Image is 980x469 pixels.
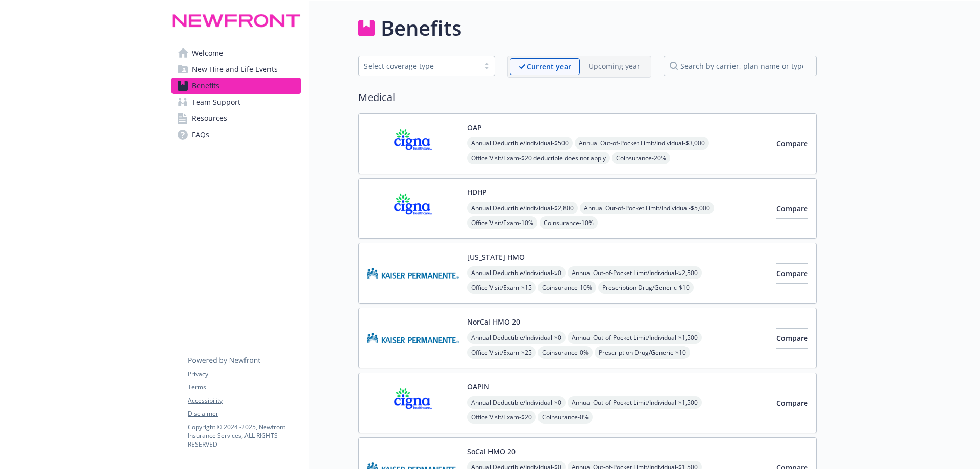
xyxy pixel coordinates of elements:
span: Office Visit/Exam - $20 [467,411,536,424]
a: Welcome [171,45,301,61]
span: Annual Deductible/Individual - $0 [467,396,566,409]
a: Benefits [171,78,301,94]
span: Annual Out-of-Pocket Limit/Individual - $3,000 [575,137,709,150]
span: Annual Deductible/Individual - $2,800 [467,202,578,214]
h2: Medical [358,90,817,105]
p: Current year [527,61,571,72]
span: Coinsurance - 10% [540,216,598,229]
span: Compare [776,333,808,343]
span: Office Visit/Exam - 10% [467,216,537,229]
button: SoCal HMO 20 [467,446,516,457]
button: [US_STATE] HMO [467,252,525,262]
button: Compare [776,328,808,349]
p: Copyright © 2024 - 2025 , Newfront Insurance Services, ALL RIGHTS RESERVED [188,423,300,449]
span: Upcoming year [580,58,649,75]
span: Compare [776,268,808,278]
div: Select coverage type [364,61,474,71]
button: Compare [776,393,808,413]
span: Welcome [192,45,223,61]
a: New Hire and Life Events [171,61,301,78]
img: Kaiser Permanente Insurance Company carrier logo [367,316,459,360]
span: Office Visit/Exam - $20 deductible does not apply [467,152,610,164]
span: Resources [192,110,227,127]
img: CIGNA carrier logo [367,122,459,165]
span: Prescription Drug/Generic - $10 [598,281,694,294]
span: Office Visit/Exam - $15 [467,281,536,294]
span: Annual Deductible/Individual - $0 [467,266,566,279]
span: Coinsurance - 0% [538,346,593,359]
a: Disclaimer [188,409,300,418]
a: Terms [188,383,300,392]
span: Coinsurance - 0% [538,411,593,424]
span: Benefits [192,78,219,94]
button: NorCal HMO 20 [467,316,520,327]
input: search by carrier, plan name or type [664,56,817,76]
span: Compare [776,398,808,408]
span: Office Visit/Exam - $25 [467,346,536,359]
p: Upcoming year [589,61,640,71]
button: Compare [776,263,808,284]
a: Accessibility [188,396,300,405]
span: Annual Out-of-Pocket Limit/Individual - $1,500 [568,396,702,409]
span: Coinsurance - 20% [612,152,670,164]
h1: Benefits [381,13,461,43]
button: Compare [776,199,808,219]
span: New Hire and Life Events [192,61,278,78]
button: Compare [776,134,808,154]
span: Annual Out-of-Pocket Limit/Individual - $2,500 [568,266,702,279]
button: OAP [467,122,482,133]
a: Team Support [171,94,301,110]
button: OAPIN [467,381,489,392]
span: Annual Deductible/Individual - $0 [467,331,566,344]
span: Annual Out-of-Pocket Limit/Individual - $1,500 [568,331,702,344]
span: FAQs [192,127,209,143]
button: HDHP [467,187,487,198]
a: FAQs [171,127,301,143]
img: Kaiser Permanente Insurance Company carrier logo [367,252,459,295]
span: Annual Deductible/Individual - $500 [467,137,573,150]
span: Compare [776,204,808,213]
span: Prescription Drug/Generic - $10 [595,346,690,359]
span: Compare [776,139,808,149]
img: CIGNA carrier logo [367,381,459,425]
a: Resources [171,110,301,127]
img: CIGNA carrier logo [367,187,459,230]
span: Annual Out-of-Pocket Limit/Individual - $5,000 [580,202,714,214]
a: Privacy [188,369,300,379]
span: Coinsurance - 10% [538,281,596,294]
span: Team Support [192,94,240,110]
